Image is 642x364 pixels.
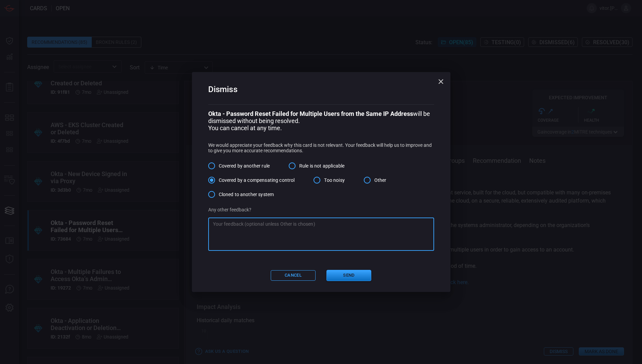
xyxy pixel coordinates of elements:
[208,110,413,117] b: Okta - Password Reset Failed for Multiple Users from the Same IP Address
[219,162,270,170] span: Covered by another rule
[326,270,371,281] button: Send
[324,177,344,184] span: Too noisy
[219,191,274,198] span: Cloned to another system
[299,162,344,170] span: Rule is not applicable
[208,124,434,132] p: You can cancel at any time.
[219,177,295,184] span: Covered by a compensating control
[271,270,316,281] button: Cancel
[208,207,434,212] p: Any other feedback?
[208,142,434,153] p: We would appreciate your feedback why this card is not relevant. Your feedback will help us to im...
[374,177,387,184] span: Other
[208,110,434,124] p: will be dismissed without being resolved.
[208,83,434,104] h2: Dismiss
